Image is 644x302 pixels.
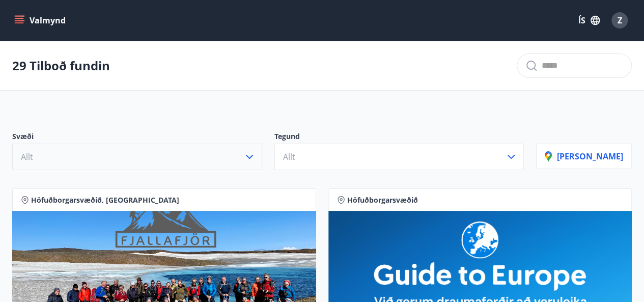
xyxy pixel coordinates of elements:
span: Höfuðborgarsvæðið, [GEOGRAPHIC_DATA] [31,195,179,205]
button: Allt [274,144,524,170]
button: menu [12,11,70,30]
span: Allt [21,151,33,162]
span: Z [618,15,622,26]
p: [PERSON_NAME] [545,151,623,162]
span: Allt [283,151,295,162]
span: Höfuðborgarsvæðið [347,195,418,205]
p: Tegund [274,131,524,144]
button: [PERSON_NAME] [536,144,632,169]
button: Allt [12,144,262,170]
button: ÍS [573,11,605,30]
p: 29 Tilboð fundin [12,57,110,74]
button: Z [607,8,632,33]
p: Svæði [12,131,262,144]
